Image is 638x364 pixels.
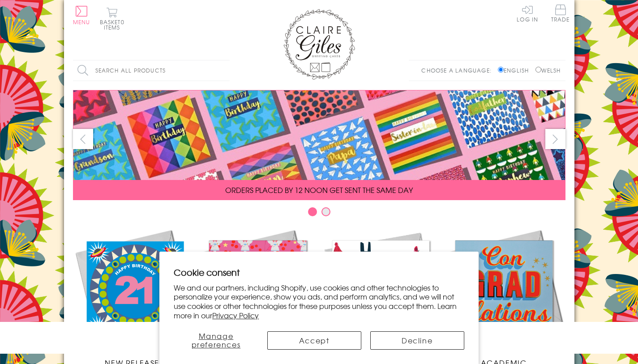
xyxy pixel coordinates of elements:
[283,9,355,80] img: Claire Giles Greetings Cards
[73,129,93,149] button: prev
[100,7,124,30] button: Basket0 items
[221,60,230,81] input: Search
[535,66,561,74] label: Welsh
[370,331,464,350] button: Decline
[308,207,317,216] button: Carousel Page 1 (Current Slide)
[421,66,496,74] p: Choose a language:
[212,310,259,321] a: Privacy Policy
[321,207,330,216] button: Carousel Page 2
[174,266,464,278] h2: Cookie consent
[267,331,361,350] button: Accept
[517,4,538,22] a: Log In
[225,184,413,195] span: ORDERS PLACED BY 12 NOON GET SENT THE SAME DAY
[174,283,464,320] p: We and our partners, including Shopify, use cookies and other technologies to personalize your ex...
[498,67,504,73] input: English
[545,129,565,149] button: next
[73,60,230,81] input: Search all products
[73,6,90,25] button: Menu
[535,67,541,73] input: Welsh
[551,4,570,24] a: Trade
[73,207,565,221] div: Carousel Pagination
[104,18,124,31] span: 0 items
[551,4,570,22] span: Trade
[192,330,241,350] span: Manage preferences
[174,331,258,350] button: Manage preferences
[498,66,533,74] label: English
[73,18,90,26] span: Menu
